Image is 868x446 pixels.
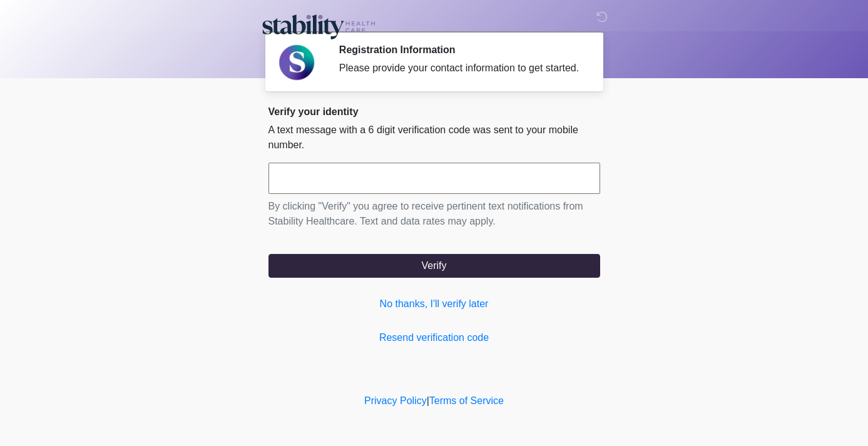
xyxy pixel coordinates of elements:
[278,44,315,81] img: Agent Avatar
[364,395,427,406] a: Privacy Policy
[256,9,381,41] img: Stability Healthcare Logo
[268,199,600,229] p: By clicking "Verify" you agree to receive pertinent text notifications from Stability Healthcare....
[427,395,429,406] a: |
[339,61,581,76] div: Please provide your contact information to get started.
[268,330,600,345] a: Resend verification code
[268,296,600,312] a: No thanks, I'll verify later
[429,395,504,406] a: Terms of Service
[268,254,600,278] button: Verify
[268,106,600,118] h2: Verify your identity
[268,123,600,153] p: A text message with a 6 digit verification code was sent to your mobile number.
